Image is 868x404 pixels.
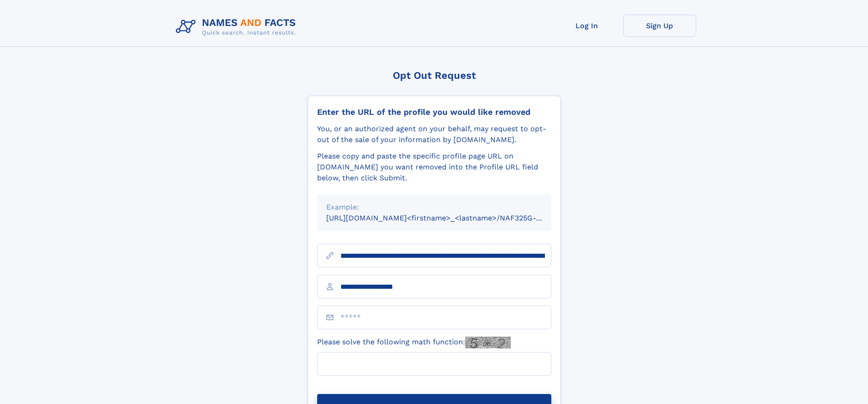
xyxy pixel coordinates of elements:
[308,70,561,81] div: Opt Out Request
[623,15,696,37] a: Sign Up
[317,123,551,145] div: You, or an authorized agent on your behalf, may request to opt-out of the sale of your informatio...
[317,107,551,117] div: Enter the URL of the profile you would like removed
[550,15,623,37] a: Log In
[326,202,542,213] div: Example:
[317,151,551,184] div: Please copy and paste the specific profile page URL on [DOMAIN_NAME] you want removed into the Pr...
[317,337,511,348] label: Please solve the following math function:
[326,214,569,222] small: [URL][DOMAIN_NAME]<firstname>_<lastname>/NAF325G-xxxxxxxx
[172,15,303,39] img: Logo Names and Facts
